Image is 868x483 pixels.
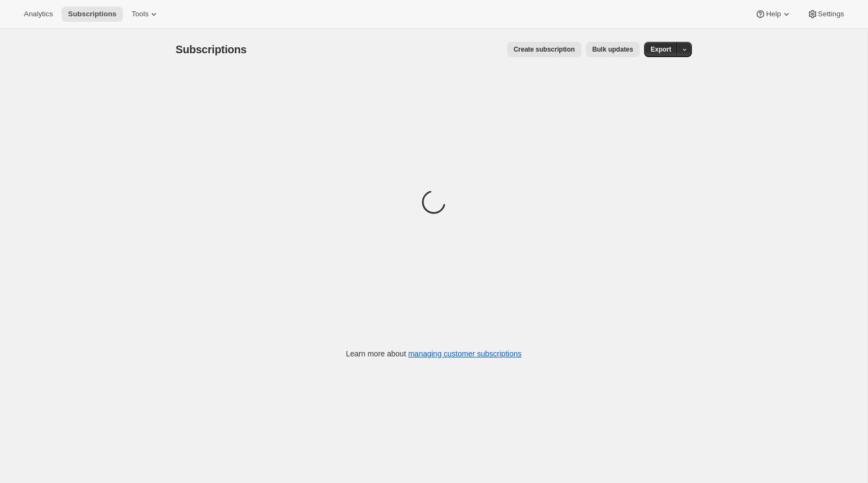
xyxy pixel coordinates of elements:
[514,45,575,54] span: Create subscription
[61,7,123,22] button: Subscriptions
[644,42,678,57] button: Export
[17,7,59,22] button: Analytics
[125,7,166,22] button: Tools
[651,45,671,54] span: Export
[346,348,522,359] p: Learn more about
[176,43,247,55] span: Subscriptions
[801,7,851,22] button: Settings
[132,10,148,18] span: Tools
[586,42,640,57] button: Bulk updates
[408,349,522,358] a: managing customer subscriptions
[748,7,798,22] button: Help
[592,45,633,54] span: Bulk updates
[766,10,780,18] span: Help
[68,10,116,18] span: Subscriptions
[818,10,844,18] span: Settings
[507,42,582,57] button: Create subscription
[24,10,53,18] span: Analytics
